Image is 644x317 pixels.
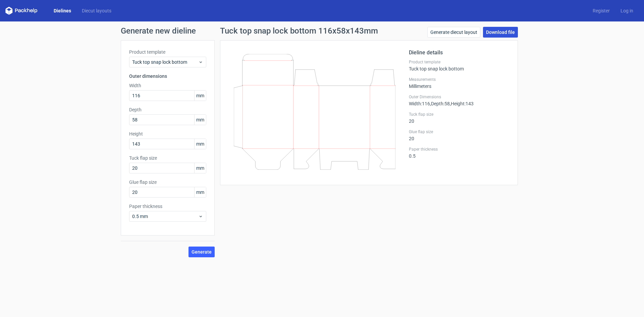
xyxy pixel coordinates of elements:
a: Register [587,7,615,14]
span: Width : 116 [409,101,430,106]
span: mm [194,139,206,149]
a: Log in [615,7,639,14]
span: Tuck top snap lock bottom [132,59,198,65]
div: Millimeters [409,77,509,89]
div: 0.5 [409,147,509,159]
span: mm [194,115,206,125]
label: Measurements [409,77,509,82]
label: Glue flap size [129,179,206,186]
span: mm [194,91,206,101]
label: Paper thickness [409,147,509,152]
h1: Generate new dieline [121,27,523,35]
span: Generate [192,250,212,254]
label: Height [129,130,206,137]
a: Download file [483,27,518,38]
div: 20 [409,112,509,124]
label: Tuck flap size [129,155,206,161]
label: Product template [129,49,206,55]
div: 20 [409,129,509,141]
div: Tuck top snap lock bottom [409,59,509,71]
h2: Dieline details [409,49,509,57]
span: , Height : 143 [450,101,474,106]
span: mm [194,187,206,197]
h3: Outer dimensions [129,73,206,80]
h1: Tuck top snap lock bottom 116x58x143mm [220,27,378,35]
label: Outer Dimensions [409,94,509,100]
label: Tuck flap size [409,112,509,117]
a: Diecut layouts [76,7,117,14]
label: Paper thickness [129,203,206,210]
label: Depth [129,106,206,113]
span: , Depth : 58 [430,101,450,106]
a: Generate diecut layout [427,27,480,38]
button: Generate [189,247,215,257]
span: mm [194,163,206,173]
label: Product template [409,59,509,65]
label: Glue flap size [409,129,509,135]
a: Dielines [48,7,76,14]
label: Width [129,82,206,89]
span: 0.5 mm [132,213,198,220]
